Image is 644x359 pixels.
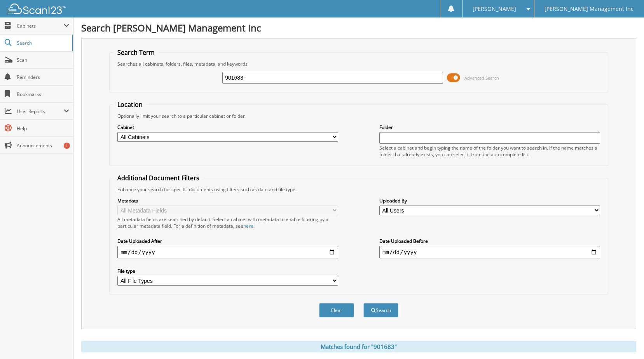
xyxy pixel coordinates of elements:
[113,48,159,57] legend: Search Term
[17,142,69,149] span: Announcements
[473,7,516,11] span: [PERSON_NAME]
[117,216,338,229] div: All metadata fields are searched by default. Select a cabinet with metadata to enable filtering b...
[81,21,636,34] h1: Search [PERSON_NAME] Management Inc
[464,75,499,81] span: Advanced Search
[545,7,634,11] span: [PERSON_NAME] Management Inc
[243,223,253,229] a: here
[117,268,338,274] label: File type
[81,341,636,352] div: Matches found for "901683"
[64,143,70,149] div: 1
[17,40,68,46] span: Search
[379,197,600,204] label: Uploaded By
[17,57,69,63] span: Scan
[113,61,604,67] div: Searches all cabinets, folders, files, metadata, and keywords
[113,100,147,109] legend: Location
[117,246,338,258] input: start
[113,174,203,182] legend: Additional Document Filters
[379,145,600,158] div: Select a cabinet and begin typing the name of the folder you want to search in. If the name match...
[117,124,338,131] label: Cabinet
[17,125,69,132] span: Help
[17,23,64,29] span: Cabinets
[8,3,66,14] img: scan123-logo-white.svg
[117,197,338,204] label: Metadata
[17,74,69,80] span: Reminders
[117,238,338,244] label: Date Uploaded After
[113,186,604,193] div: Enhance your search for specific documents using filters such as date and file type.
[379,238,600,244] label: Date Uploaded Before
[319,303,354,317] button: Clear
[17,91,69,98] span: Bookmarks
[17,108,64,115] span: User Reports
[113,113,604,119] div: Optionally limit your search to a particular cabinet or folder
[379,124,600,131] label: Folder
[379,246,600,258] input: end
[363,303,398,317] button: Search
